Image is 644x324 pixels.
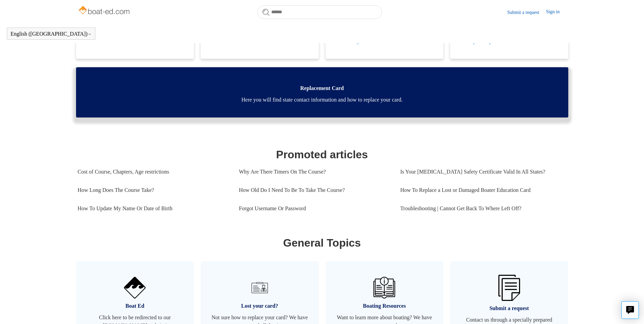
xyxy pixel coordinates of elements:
[124,277,146,299] img: 01HZPCYVNCVF44JPJQE4DN11EA
[78,4,132,18] img: Boat-Ed Help Center home page
[400,181,562,199] a: How To Replace a Lost or Damaged Boater Education Card
[78,181,229,199] a: How Long Does The Course Take?
[460,304,558,312] span: Submit a request
[78,146,567,163] h1: Promoted articles
[239,163,390,181] a: Why Are There Timers On The Course?
[239,181,390,199] a: How Old Do I Need To Be To Take The Course?
[507,9,546,16] a: Submit a request
[400,199,562,218] a: Troubleshooting | Cannot Get Back To Where Left Off?
[249,277,271,299] img: 01HZPCYVT14CG9T703FEE4SFXC
[76,67,568,118] a: Replacement Card Here you will find state contact information and how to replace your card.
[257,5,382,19] input: Search
[336,302,434,310] span: Boating Resources
[400,163,562,181] a: Is Your [MEDICAL_DATA] Safety Certificate Valid In All States?
[86,84,558,92] span: Replacement Card
[498,275,520,301] img: 01HZPCYW3NK71669VZTW7XY4G9
[211,302,309,310] span: Lost your card?
[86,302,184,310] span: Boat Ed
[621,301,639,319] button: Live chat
[373,277,395,299] img: 01HZPCYVZMCNPYXCC0DPA2R54M
[546,8,566,16] a: Sign in
[86,96,558,104] span: Here you will find state contact information and how to replace your card.
[78,235,567,251] h1: General Topics
[78,163,229,181] a: Cost of Course, Chapters, Age restrictions
[239,199,390,218] a: Forgot Username Or Password
[11,31,92,37] button: English ([GEOGRAPHIC_DATA])
[78,199,229,218] a: How To Update My Name Or Date of Birth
